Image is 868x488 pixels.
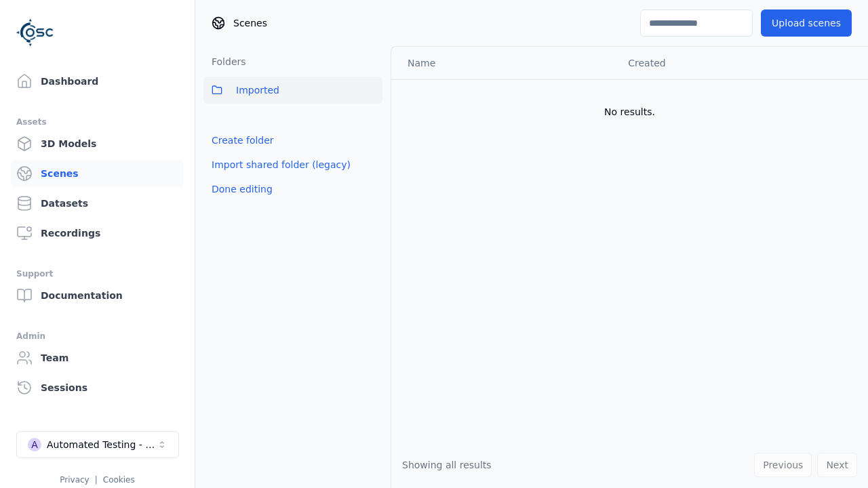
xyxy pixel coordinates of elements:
[11,68,184,95] a: Dashboard
[11,130,184,157] a: 3D Models
[11,374,184,401] a: Sessions
[16,14,54,52] img: Logo
[11,160,184,187] a: Scenes
[761,9,852,37] button: Upload scenes
[11,344,184,371] a: Team
[212,134,274,147] a: Create folder
[391,47,617,79] th: Name
[236,82,279,98] span: Imported
[203,152,359,177] button: Import shared folder (legacy)
[203,128,282,152] button: Create folder
[11,190,184,217] a: Datasets
[391,79,868,144] td: No results.
[60,475,89,485] a: Privacy
[402,460,492,470] span: Showing all results
[617,47,846,79] th: Created
[16,328,178,344] div: Admin
[203,177,281,201] button: Done editing
[203,77,382,104] button: Imported
[103,475,135,485] a: Cookies
[16,431,179,458] button: Select a workspace
[16,266,178,282] div: Support
[28,438,41,451] div: A
[233,16,267,30] span: Scenes
[203,55,246,68] h3: Folders
[11,282,184,309] a: Documentation
[47,438,157,451] div: Automated Testing - Playwright
[16,114,178,130] div: Assets
[212,158,351,171] a: Import shared folder (legacy)
[95,475,98,485] span: |
[11,220,184,247] a: Recordings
